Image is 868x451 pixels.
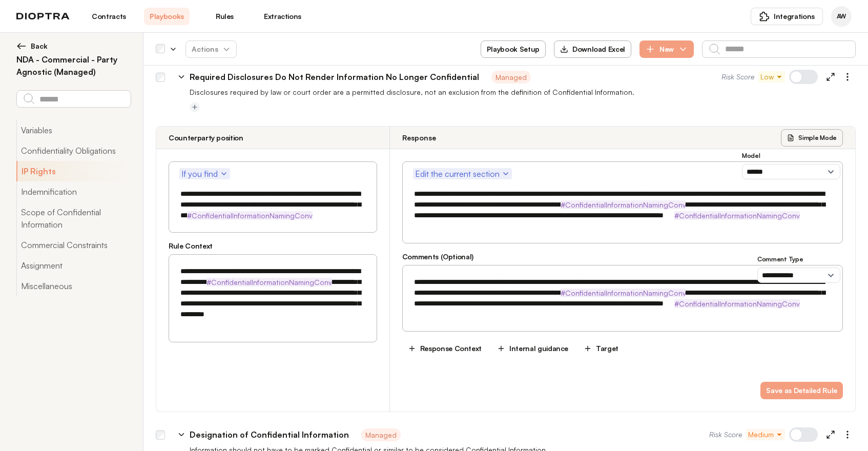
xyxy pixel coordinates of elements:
[413,168,512,179] button: Edit the current section
[16,120,131,140] button: Variables
[742,152,840,160] h3: Model
[187,211,313,220] strong: #ConfidentialInformationNamingConv
[183,40,239,58] span: Actions
[561,289,686,297] strong: #ConfidentialInformationNamingConv
[757,268,840,283] select: Comment Type
[16,13,70,20] img: logo
[16,140,131,161] button: Confidentiality Obligations
[16,181,131,202] button: Indemnification
[757,255,840,263] h3: Comment Type
[16,202,131,235] button: Scope of Confidential Information
[206,278,332,286] strong: #ConfidentialInformationNamingConv
[746,429,785,440] button: Medium
[674,211,800,220] strong: #ConfidentialInformationNamingConv
[185,40,237,58] button: Actions
[16,41,27,51] img: left arrow
[721,72,754,82] span: Risk Score
[759,11,770,22] img: puzzle
[16,41,131,51] button: Back
[402,340,487,357] button: Response Context
[16,255,131,276] button: Assignment
[415,168,510,180] span: Edit the current section
[748,429,783,440] span: Medium
[16,235,131,255] button: Commercial Constraints
[86,8,132,25] a: Contracts
[481,40,546,58] button: Playbook Setup
[202,8,247,25] a: Rules
[361,428,401,441] span: Managed
[179,168,230,179] button: If you find
[144,8,190,25] a: Playbooks
[156,45,165,54] div: Select all
[169,241,377,251] h3: Rule Context
[639,40,694,58] button: New
[402,133,436,143] h3: Response
[760,382,843,399] button: Save as Detailed Rule
[774,11,815,22] span: Integrations
[190,87,856,97] p: Disclosures required by law or court order are a permitted disclosure, not an exclusion from the ...
[16,53,131,78] h2: NDA - Commercial - Party Agnostic (Managed)
[554,40,631,58] button: Download Excel
[781,129,843,147] button: Simple Mode
[190,71,479,83] p: Required Disclosures Do Not Render Information No Longer Confidential
[758,71,785,83] button: Low
[31,41,48,51] span: Back
[491,340,574,357] button: Internal guidance
[190,102,200,112] button: Add tag
[16,276,131,296] button: Miscellaneous
[190,428,349,441] p: Designation of Confidential Information
[742,164,840,179] select: Model
[561,200,686,209] strong: #ConfidentialInformationNamingConv
[837,12,846,20] span: AW
[402,252,843,262] h3: Comments (Optional)
[709,429,742,440] span: Risk Score
[751,8,823,25] button: Integrations
[16,161,131,181] button: IP Rights
[169,133,243,143] h3: Counterparty position
[831,6,852,27] div: Austin Wolfe
[491,71,531,84] span: Managed
[674,299,800,308] strong: #ConfidentialInformationNamingConv
[760,72,783,82] span: Low
[578,340,624,357] button: Target
[260,8,305,25] a: Extractions
[181,168,228,180] span: If you find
